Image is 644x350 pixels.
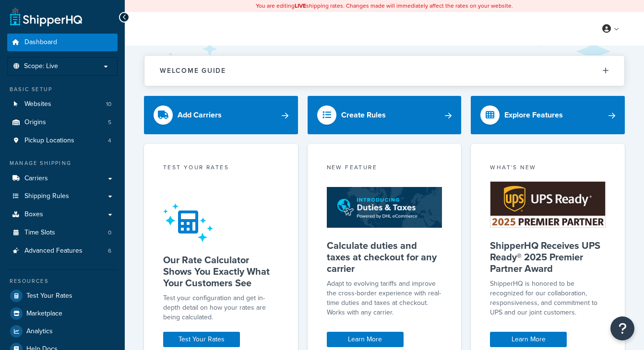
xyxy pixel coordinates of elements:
a: Analytics [7,323,118,340]
a: Learn More [490,332,567,347]
li: Pickup Locations [7,132,118,150]
span: Pickup Locations [24,137,74,145]
a: Test Your Rates [7,287,118,304]
h5: Our Rate Calculator Shows You Exactly What Your Customers See [163,254,279,289]
span: Test Your Rates [26,292,72,300]
h2: Welcome Guide [160,67,226,74]
a: Advanced Features6 [7,242,118,260]
div: Resources [7,277,118,285]
span: 6 [108,247,111,255]
a: Boxes [7,206,118,223]
p: ShipperHQ is honored to be recognized for our collaboration, responsiveness, and commitment to UP... [490,279,606,317]
div: Test your configuration and get in-depth detail on how your rates are being calculated. [163,293,279,322]
a: Websites10 [7,95,118,113]
span: Shipping Rules [24,192,69,200]
span: Analytics [26,327,53,336]
a: Dashboard [7,34,118,51]
li: Time Slots [7,224,118,242]
a: Explore Features [471,96,625,134]
a: Shipping Rules [7,187,118,205]
span: Origins [24,118,46,127]
span: Carriers [24,175,48,183]
h5: ShipperHQ Receives UPS Ready® 2025 Premier Partner Award [490,240,606,274]
li: Origins [7,114,118,131]
a: Create Rules [308,96,462,134]
span: Marketplace [26,310,62,318]
span: 5 [108,118,111,127]
div: Explore Features [504,108,563,122]
a: Marketplace [7,305,118,322]
a: Origins5 [7,114,118,131]
a: Test Your Rates [163,332,240,347]
span: Scope: Live [24,62,58,70]
div: Add Carriers [178,108,222,122]
div: Basic Setup [7,85,118,93]
a: Add Carriers [144,96,298,134]
span: Time Slots [24,229,55,237]
span: 4 [108,137,111,145]
a: Pickup Locations4 [7,132,118,150]
div: Manage Shipping [7,159,118,167]
h5: Calculate duties and taxes at checkout for any carrier [327,240,442,274]
button: Welcome Guide [144,56,624,86]
a: Time Slots0 [7,224,118,242]
span: Boxes [24,210,43,219]
p: Adapt to evolving tariffs and improve the cross-border experience with real-time duties and taxes... [327,279,442,317]
div: What's New [490,163,606,174]
a: Carriers [7,170,118,187]
button: Open Resource Center [610,316,634,340]
b: LIVE [295,1,306,10]
li: Websites [7,95,118,113]
span: Websites [24,100,51,108]
li: Advanced Features [7,242,118,260]
a: Learn More [327,332,404,347]
div: New Feature [327,163,442,174]
div: Test your rates [163,163,279,174]
div: Create Rules [341,108,386,122]
span: Dashboard [24,38,57,47]
span: 10 [106,100,111,108]
span: Advanced Features [24,247,83,255]
span: 0 [108,229,111,237]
